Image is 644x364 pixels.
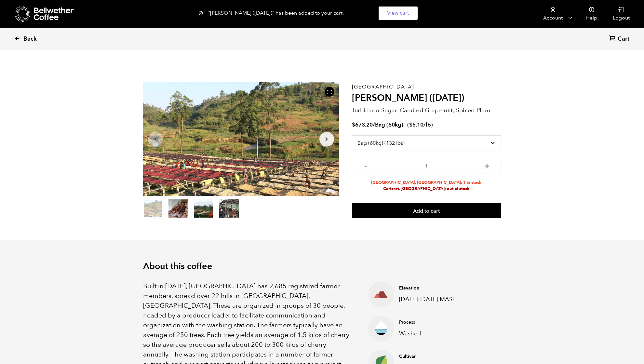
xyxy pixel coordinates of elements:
[352,106,501,115] p: Turbinado Sugar, Candied Grapefruit, Spiced Plum
[399,353,461,360] h4: Cultivar
[375,121,403,128] span: Bag (60kg)
[362,162,370,169] button: -
[352,93,501,104] h2: [PERSON_NAME] ([DATE])
[352,203,501,218] button: Add to cart
[409,121,423,128] bdi: 5.10
[399,329,461,338] p: Washed
[352,121,373,128] bdi: 673.20
[379,7,418,20] a: View cart
[143,261,501,272] h2: About this coffee
[373,121,375,128] span: /
[352,180,501,186] li: [GEOGRAPHIC_DATA], [GEOGRAPHIC_DATA]: 1 in stock
[352,121,355,128] span: $
[399,295,461,304] p: [DATE]-[DATE] MASL
[409,121,412,128] span: $
[483,162,491,169] button: +
[609,35,631,44] a: Cart
[23,35,37,43] span: Back
[407,121,433,128] span: ( )
[618,35,629,43] span: Cart
[352,186,501,192] li: Carteret, [GEOGRAPHIC_DATA]: out of stock
[423,121,431,128] span: /lb
[399,319,461,326] h4: Process
[399,285,461,291] h4: Elevation
[198,7,446,20] div: "[PERSON_NAME] ([DATE])" has been added to your cart.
